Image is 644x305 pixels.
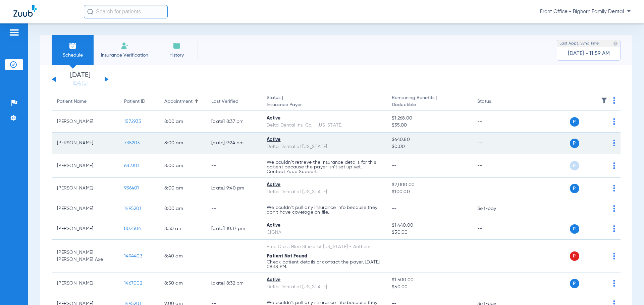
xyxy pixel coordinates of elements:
img: group-dot-blue.svg [613,140,615,146]
p: We couldn’t pull any insurance info because they don’t have coverage on file. [267,205,381,215]
td: -- [472,273,517,294]
input: Search for patients [84,5,168,18]
td: [PERSON_NAME] [52,178,119,199]
td: [DATE] 8:37 PM [206,111,261,133]
td: [PERSON_NAME] [52,133,119,154]
span: Insurance Payer [267,101,381,108]
td: [DATE] 10:17 PM [206,218,261,240]
td: [PERSON_NAME] [52,199,119,218]
th: Remaining Benefits | [386,92,472,111]
td: -- [206,154,261,178]
p: We couldn’t retrieve the insurance details for this patient because the payer isn’t set up yet. C... [267,160,381,174]
span: Last Appt. Sync Time: [559,40,600,47]
span: 1494403 [124,254,142,258]
td: [PERSON_NAME] [52,273,119,294]
span: $2,000.00 [392,181,466,188]
td: 8:40 AM [159,240,206,273]
div: Patient Name [57,98,113,105]
img: group-dot-blue.svg [613,205,615,212]
img: Zuub Logo [13,5,37,17]
div: Blue Cross Blue Shield of [US_STATE] - Anthem [267,243,381,250]
span: $1,500.00 [392,277,466,284]
img: group-dot-blue.svg [613,253,615,259]
span: History [161,52,193,59]
img: Search Icon [87,9,93,15]
span: -- [392,163,397,168]
td: [DATE] 9:40 PM [206,178,261,199]
span: 936401 [124,186,139,190]
div: Active [267,136,381,143]
span: 802504 [124,226,141,231]
div: Active [267,181,381,188]
td: [DATE] 9:24 PM [206,133,261,154]
div: CIGNA [267,229,381,236]
div: Patient ID [124,98,154,105]
td: -- [472,218,517,240]
div: Delta Dental of [US_STATE] [267,143,381,150]
li: [DATE] [60,72,100,87]
img: group-dot-blue.svg [613,185,615,192]
span: 1467002 [124,281,142,286]
span: P [570,139,579,148]
td: -- [472,111,517,133]
td: Self-pay [472,199,517,218]
span: $35.00 [392,122,466,129]
span: $0.00 [392,143,466,150]
span: 735203 [124,141,140,145]
td: -- [472,133,517,154]
img: Schedule [69,42,77,50]
div: Active [267,277,381,284]
img: group-dot-blue.svg [613,225,615,232]
img: Manual Insurance Verification [121,42,129,50]
span: $1,440.00 [392,222,466,229]
td: -- [472,154,517,178]
p: Check patient details or contact the payer. [DATE] 08:18 PM. [267,260,381,269]
img: group-dot-blue.svg [613,118,615,125]
span: $640.80 [392,136,466,143]
td: 8:00 AM [159,178,206,199]
td: 8:00 AM [159,154,206,178]
span: $50.00 [392,229,466,236]
img: History [173,42,181,50]
td: -- [206,199,261,218]
img: group-dot-blue.svg [613,97,615,104]
td: 8:50 AM [159,273,206,294]
td: -- [472,240,517,273]
div: Delta Dental Ins. Co. - [US_STATE] [267,122,381,129]
span: P [570,279,579,288]
span: Schedule [57,52,89,59]
th: Status [472,92,517,111]
div: Active [267,222,381,229]
span: Deductible [392,101,466,108]
td: -- [472,178,517,199]
span: 682301 [124,163,139,168]
td: 8:00 AM [159,199,206,218]
img: last sync help info [613,41,618,46]
span: 1572933 [124,119,141,124]
iframe: Chat Widget [610,273,644,305]
td: [PERSON_NAME] [PERSON_NAME] Axe [52,240,119,273]
span: [DATE] - 11:59 AM [568,50,610,57]
td: [PERSON_NAME] [52,154,119,178]
span: $100.00 [392,188,466,196]
td: -- [206,240,261,273]
div: Active [267,115,381,122]
td: 8:00 AM [159,111,206,133]
span: $1,268.00 [392,115,466,122]
div: Delta Dental of [US_STATE] [267,188,381,196]
span: -- [392,254,397,258]
td: 8:30 AM [159,218,206,240]
span: P [570,161,579,170]
span: Front Office - Bighorn Family Dental [540,8,631,15]
span: P [570,117,579,127]
span: -- [392,206,397,211]
span: 1495201 [124,206,141,211]
div: Appointment [164,98,193,105]
div: Delta Dental of [US_STATE] [267,284,381,291]
span: $50.00 [392,284,466,291]
td: [PERSON_NAME] [52,218,119,240]
img: hamburger-icon [9,28,19,36]
span: P [570,184,579,193]
div: Appointment [164,98,201,105]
